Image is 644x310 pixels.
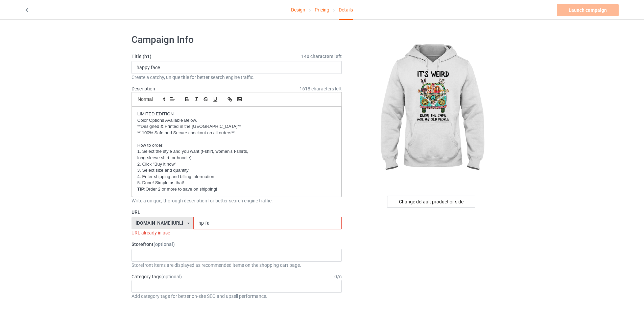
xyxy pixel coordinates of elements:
span: 1618 characters left [300,85,342,92]
label: URL [132,209,342,216]
div: Write a unique, thorough description for better search engine traffic. [132,197,342,204]
p: 2. Click "Buy it now" [137,161,336,168]
label: Description [132,86,155,91]
label: Category tags [132,273,182,280]
label: Storefront [132,241,342,248]
p: How to order: [137,142,336,149]
label: Title (h1) [132,53,342,60]
a: Pricing [315,0,329,19]
h1: Campaign Info [132,34,342,46]
u: TIP: [137,187,146,192]
p: Order 2 or more to save on shipping! [137,186,336,193]
p: LIMITED EDITION [137,111,336,117]
a: Design [291,0,305,19]
div: [DOMAIN_NAME][URL] [136,221,183,225]
div: Create a catchy, unique title for better search engine traffic. [132,74,342,81]
p: 4. Enter shipping and billing information [137,174,336,180]
div: Details [339,0,353,20]
div: URL already in use [132,229,342,236]
div: Add category tags for better on-site SEO and upsell performance. [132,293,342,300]
p: ** 100% Safe and Secure checkout on all orders** [137,130,336,136]
p: 5. Done! Simple as that! [137,180,336,186]
p: long-sleeve shirt, or hoodie) [137,155,336,161]
p: **Designed & Printed in the [GEOGRAPHIC_DATA]** [137,123,336,130]
div: Storefront items are displayed as recommended items on the shopping cart page. [132,262,342,269]
span: (optional) [153,242,175,247]
p: 1. Select the style and you want (t-shirt, women's t-shirts, [137,148,336,155]
div: Change default product or side [387,196,475,208]
span: (optional) [161,274,182,279]
p: 3. Select size and quantity [137,167,336,174]
span: 140 characters left [301,53,342,60]
div: 0 / 6 [334,273,342,280]
p: Color Options Available Below. [137,117,336,124]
